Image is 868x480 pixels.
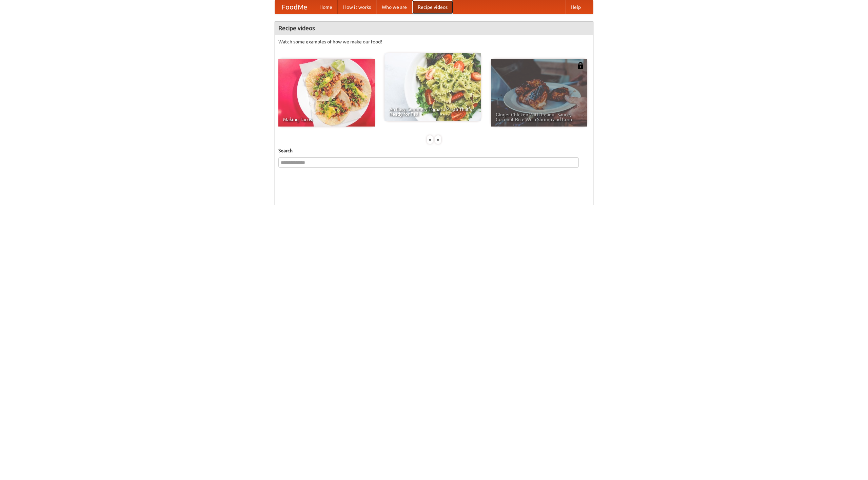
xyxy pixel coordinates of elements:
a: Help [565,0,586,14]
a: Who we are [376,0,412,14]
a: FoodMe [275,0,314,14]
div: « [427,135,433,144]
h4: Recipe videos [275,21,593,35]
h5: Search [278,147,590,154]
a: An Easy, Summery Tomato Pasta That's Ready for Fall [384,53,481,121]
span: An Easy, Summery Tomato Pasta That's Ready for Fall [389,107,476,116]
a: Making Tacos [278,59,375,127]
span: Making Tacos [283,117,370,122]
a: Recipe videos [412,0,453,14]
p: Watch some examples of how we make our food! [278,38,590,45]
img: 483408.png [577,62,584,69]
a: How it works [338,0,376,14]
a: Home [314,0,338,14]
div: » [435,135,441,144]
